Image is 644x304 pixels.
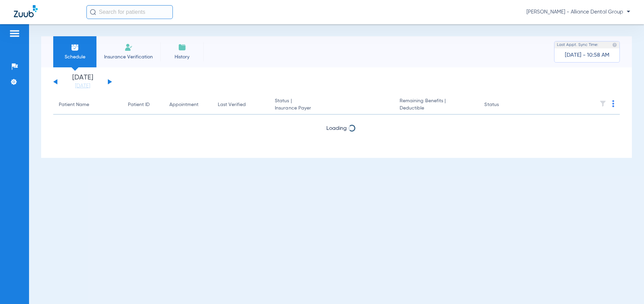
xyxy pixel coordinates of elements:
[326,126,347,131] span: Loading
[166,54,198,60] span: History
[71,43,79,51] img: Schedule
[9,29,20,38] img: hamburger-icon
[86,5,173,19] input: Search for patients
[102,54,155,60] span: Insurance Verification
[62,83,103,89] a: [DATE]
[169,101,207,108] div: Appointment
[59,101,89,108] div: Patient Name
[479,95,525,115] th: Status
[612,100,614,107] img: group-dot-blue.svg
[90,9,96,15] img: Search Icon
[526,9,630,16] span: [PERSON_NAME] - Alliance Dental Group
[128,101,158,108] div: Patient ID
[269,95,394,115] th: Status |
[565,52,609,59] span: [DATE] - 10:58 AM
[178,43,186,51] img: History
[58,54,91,60] span: Schedule
[14,5,38,17] img: Zuub Logo
[62,74,103,89] li: [DATE]
[218,101,246,108] div: Last Verified
[275,105,389,112] span: Insurance Payer
[218,101,264,108] div: Last Verified
[124,43,133,51] img: Manual Insurance Verification
[400,105,474,112] span: Deductible
[612,42,617,47] img: last sync help info
[599,100,606,107] img: filter.svg
[59,101,117,108] div: Patient Name
[557,41,598,48] span: Last Appt. Sync Time:
[169,101,198,108] div: Appointment
[128,101,150,108] div: Patient ID
[394,95,479,115] th: Remaining Benefits |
